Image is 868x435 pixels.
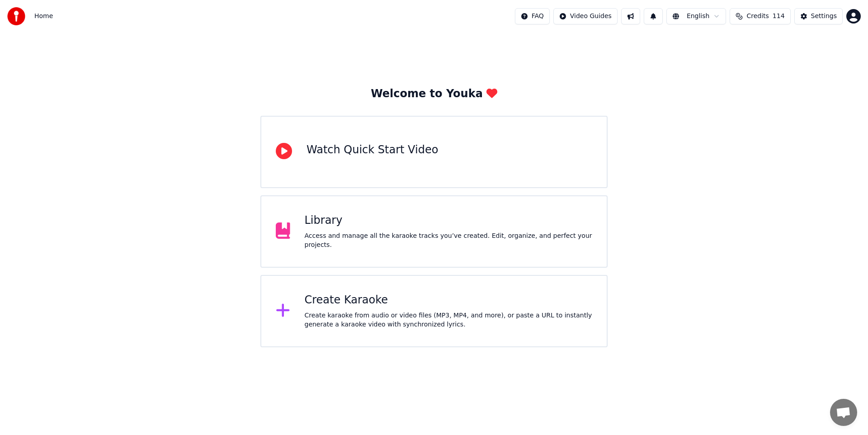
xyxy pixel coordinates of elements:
[730,8,790,24] button: Credits114
[305,213,593,228] div: Library
[794,8,843,24] button: Settings
[773,12,785,21] span: 114
[515,8,550,24] button: FAQ
[553,8,618,24] button: Video Guides
[307,143,438,157] div: Watch Quick Start Video
[305,293,593,307] div: Create Karaoke
[34,12,53,21] span: Home
[746,12,769,21] span: Credits
[34,12,53,21] nav: breadcrumb
[7,7,25,25] img: youka
[830,399,857,426] div: Open chat
[305,232,593,250] div: Access and manage all the karaoke tracks you’ve created. Edit, organize, and perfect your projects.
[811,12,837,21] div: Settings
[305,311,593,329] div: Create karaoke from audio or video files (MP3, MP4, and more), or paste a URL to instantly genera...
[371,87,497,101] div: Welcome to Youka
